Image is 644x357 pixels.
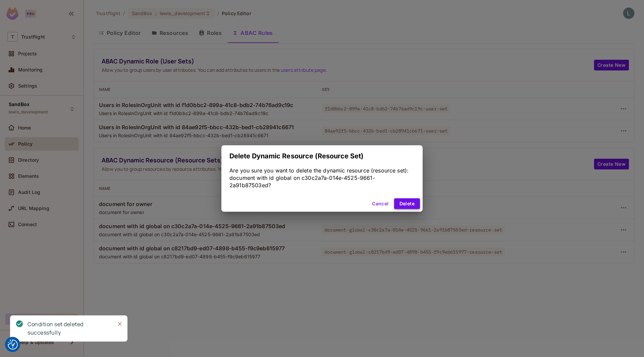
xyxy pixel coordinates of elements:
div: Are you sure you want to delete the dynamic resource (resource set): document with id global on c... [229,167,415,189]
img: Revisit consent button [8,340,18,350]
div: Condition set deleted successfully [28,320,109,337]
button: Consent Preferences [8,340,18,350]
button: Delete [394,198,420,209]
button: Close [115,319,125,329]
button: Cancel [369,198,391,209]
h2: Delete Dynamic Resource (Resource Set) [221,145,423,167]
